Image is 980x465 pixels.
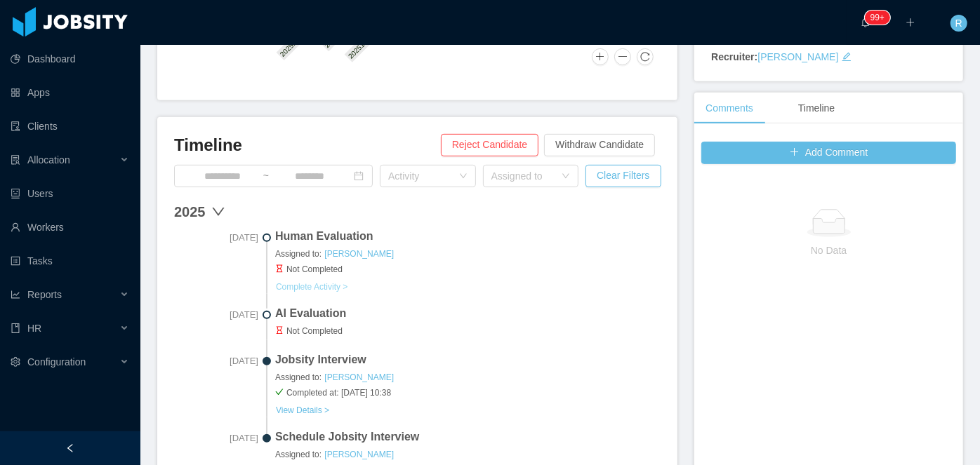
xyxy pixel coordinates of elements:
[585,165,661,187] button: Clear Filters
[713,243,945,258] p: No Data
[757,51,838,62] a: [PERSON_NAME]
[275,264,284,273] i: icon: hourglass
[955,15,962,32] span: R
[11,112,129,140] a: icon: auditClients
[174,231,258,245] span: [DATE]
[694,93,764,124] div: Comments
[491,169,555,183] div: Assigned to
[11,323,20,333] i: icon: book
[275,263,661,276] span: Not Completed
[637,48,654,65] button: Reset Zoom
[275,371,661,384] span: Assigned to:
[27,154,70,166] span: Allocation
[11,213,129,241] a: icon: userWorkers
[275,305,661,322] span: AI Evaluation
[275,248,661,260] span: Assigned to:
[174,201,661,222] div: 2025 down
[27,356,86,368] span: Configuration
[174,354,258,368] span: [DATE]
[324,372,395,383] a: [PERSON_NAME]
[275,405,330,416] button: View Details >
[275,386,661,399] span: Completed at: [DATE] 10:38
[324,449,395,460] a: [PERSON_NAME]
[441,134,538,156] button: Reject Candidate
[842,52,852,62] i: icon: edit
[275,429,661,445] span: Schedule Jobsity Interview
[787,93,846,124] div: Timeline
[544,134,655,156] button: Withdraw Candidate
[906,18,915,27] i: icon: plus
[275,325,661,337] span: Not Completed
[701,142,956,164] button: icon: plusAdd Comment
[459,172,468,182] i: icon: down
[174,431,258,445] span: [DATE]
[11,247,129,275] a: icon: profileTasks
[174,308,258,322] span: [DATE]
[275,448,661,461] span: Assigned to:
[562,172,570,182] i: icon: down
[865,11,890,25] sup: 264
[711,51,757,62] strong: Recruiter:
[275,228,661,245] span: Human Evaluation
[275,388,284,396] i: icon: check
[27,289,62,300] span: Reports
[27,323,41,334] span: HR
[11,180,129,208] a: icon: robotUsers
[174,134,441,156] h3: Timeline
[275,281,348,292] button: Complete Activity >
[275,326,284,335] i: icon: hourglass
[275,281,348,292] a: Complete Activity >
[211,205,225,219] span: down
[861,18,870,27] i: icon: bell
[614,48,631,65] button: Zoom Out
[11,290,20,299] i: icon: line-chart
[275,404,330,415] a: View Details >
[592,48,609,65] button: Zoom In
[354,171,364,181] i: icon: calendar
[275,351,661,368] span: Jobsity Interview
[388,169,452,183] div: Activity
[11,45,129,73] a: icon: pie-chartDashboard
[11,357,20,367] i: icon: setting
[324,248,395,260] a: [PERSON_NAME]
[11,79,129,107] a: icon: appstoreApps
[11,155,20,165] i: icon: solution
